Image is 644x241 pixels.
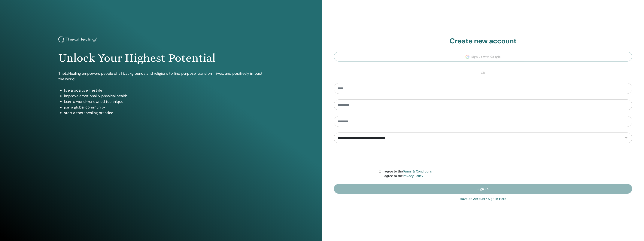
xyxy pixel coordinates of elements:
[58,51,264,65] h1: Unlock Your Highest Potential
[403,170,432,173] a: Terms & Conditions
[58,71,264,82] p: ThetaHealing empowers people of all backgrounds and religions to find purpose, transform lives, a...
[64,99,264,104] li: learn a world-renowned technique
[64,104,264,110] li: join a global community
[64,110,264,116] li: start a thetahealing practice
[64,87,264,93] li: live a positive lifestyle
[454,149,512,164] iframe: reCAPTCHA
[334,37,632,45] h2: Create new account
[64,93,264,99] li: improve emotional & physical health
[460,197,506,201] a: Have an Account? Sign in Here
[479,71,487,75] span: or
[403,174,423,178] a: Privacy Policy
[383,174,423,178] label: I agree to the
[383,169,432,174] label: I agree to the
